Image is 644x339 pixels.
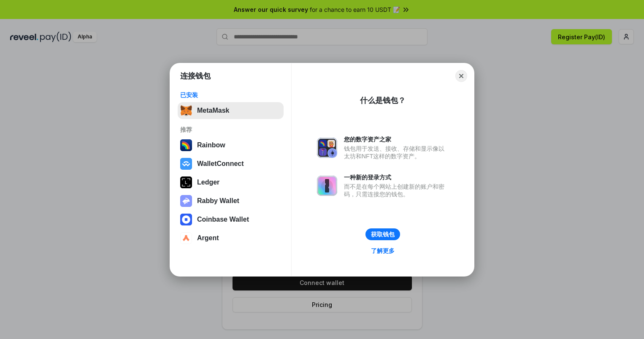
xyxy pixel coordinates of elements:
div: 已安装 [180,91,281,99]
div: 推荐 [180,126,281,133]
button: 获取钱包 [365,228,400,240]
img: svg+xml,%3Csvg%20width%3D%2228%22%20height%3D%2228%22%20viewBox%3D%220%200%2028%2028%22%20fill%3D... [180,214,192,225]
img: svg+xml,%3Csvg%20xmlns%3D%22http%3A%2F%2Fwww.w3.org%2F2000%2Fsvg%22%20width%3D%2228%22%20height%3... [180,176,192,188]
div: Argent [197,234,219,242]
div: 获取钱包 [371,231,395,238]
div: 什么是钱包？ [360,95,406,106]
div: 您的数字资产之家 [344,136,449,143]
button: Rabby Wallet [178,193,284,209]
div: Rainbow [197,141,225,149]
div: Coinbase Wallet [197,216,249,223]
button: WalletConnect [178,155,284,172]
img: svg+xml,%3Csvg%20width%3D%2228%22%20height%3D%2228%22%20viewBox%3D%220%200%2028%2028%22%20fill%3D... [180,158,192,170]
img: svg+xml,%3Csvg%20xmlns%3D%22http%3A%2F%2Fwww.w3.org%2F2000%2Fsvg%22%20fill%3D%22none%22%20viewBox... [317,138,337,158]
img: svg+xml,%3Csvg%20xmlns%3D%22http%3A%2F%2Fwww.w3.org%2F2000%2Fsvg%22%20fill%3D%22none%22%20viewBox... [180,195,192,207]
h1: 连接钱包 [180,71,211,81]
img: svg+xml,%3Csvg%20width%3D%22120%22%20height%3D%22120%22%20viewBox%3D%220%200%20120%20120%22%20fil... [180,139,192,151]
button: Rainbow [178,137,284,154]
a: 了解更多 [366,245,400,256]
div: MetaMask [197,107,229,114]
button: MetaMask [178,102,284,119]
div: 钱包用于发送、接收、存储和显示像以太坊和NFT这样的数字资产。 [344,145,449,160]
button: Argent [178,230,284,247]
div: 而不是在每个网站上创建新的账户和密码，只需连接您的钱包。 [344,183,449,198]
button: Ledger [178,174,284,191]
div: Ledger [197,179,219,186]
img: svg+xml,%3Csvg%20fill%3D%22none%22%20height%3D%2233%22%20viewBox%3D%220%200%2035%2033%22%20width%... [180,105,192,117]
img: svg+xml,%3Csvg%20xmlns%3D%22http%3A%2F%2Fwww.w3.org%2F2000%2Fsvg%22%20fill%3D%22none%22%20viewBox... [317,176,337,196]
div: Rabby Wallet [197,197,239,205]
button: Coinbase Wallet [178,211,284,228]
div: 了解更多 [371,247,395,255]
div: 一种新的登录方式 [344,174,449,181]
div: WalletConnect [197,160,244,168]
button: Close [455,70,467,82]
img: svg+xml,%3Csvg%20width%3D%2228%22%20height%3D%2228%22%20viewBox%3D%220%200%2028%2028%22%20fill%3D... [180,232,192,244]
